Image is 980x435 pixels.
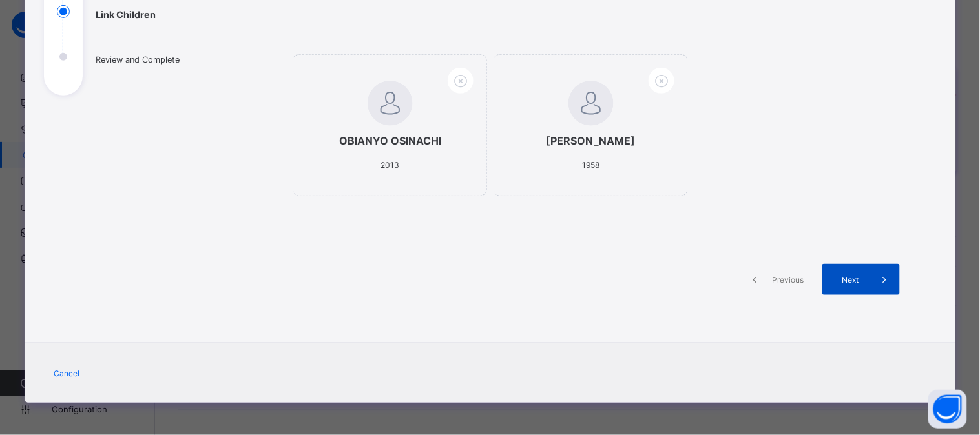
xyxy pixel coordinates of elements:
[381,160,399,170] span: 2013
[319,134,461,147] span: OBIANYO OSINACHI
[368,81,413,126] img: default.svg
[582,160,599,170] span: 1958
[568,81,614,126] img: default.svg
[832,275,869,285] span: Next
[770,275,806,285] span: Previous
[54,369,79,378] span: Cancel
[928,390,967,429] button: Open asap
[520,134,662,147] span: [PERSON_NAME]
